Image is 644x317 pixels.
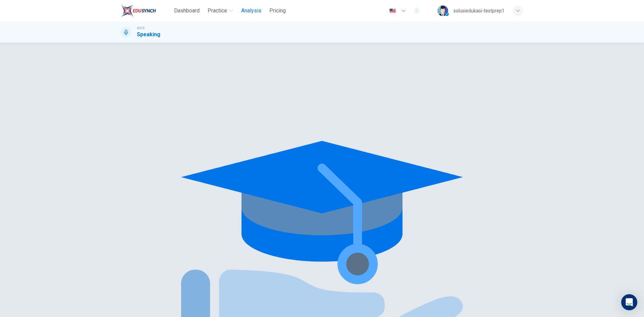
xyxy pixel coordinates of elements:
button: Dashboard [171,5,202,17]
button: Pricing [267,5,288,17]
span: Practice [208,7,227,15]
button: Analysis [238,5,264,17]
span: Analysis [241,7,261,15]
div: Open Intercom Messenger [621,294,637,310]
img: en [388,8,397,13]
div: solusiedukasi-testprep1 [453,7,504,15]
span: Dashboard [174,7,200,15]
button: Practice [205,5,236,17]
a: EduSynch logo [121,4,171,17]
span: IELTS [137,26,145,31]
span: Pricing [269,7,286,15]
img: Profile picture [437,5,448,16]
img: EduSynch logo [121,4,156,17]
h1: Speaking [137,31,160,39]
